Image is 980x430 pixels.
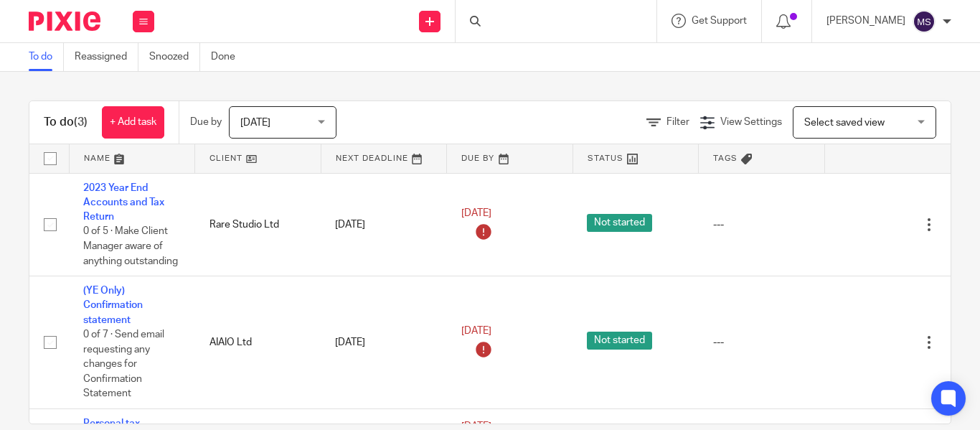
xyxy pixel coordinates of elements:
[666,117,689,127] span: Filter
[461,326,491,336] span: [DATE]
[720,117,782,127] span: View Settings
[29,43,64,71] a: To do
[461,208,491,218] span: [DATE]
[83,329,164,398] span: 0 of 7 · Send email requesting any changes for Confirmation Statement
[804,118,885,128] span: Select saved view
[83,286,143,325] a: (YE Only) Confirmation statement
[692,16,747,26] span: Get Support
[587,332,652,350] span: Not started
[149,43,200,71] a: Snoozed
[713,335,811,350] div: ---
[83,227,178,266] span: 0 of 5 · Make Client Manager aware of anything outstanding
[713,218,811,232] div: ---
[321,173,447,276] td: [DATE]
[826,14,905,28] p: [PERSON_NAME]
[190,115,222,129] p: Due by
[83,183,164,223] a: 2023 Year End Accounts and Tax Return
[74,116,88,128] span: (3)
[240,118,270,128] span: [DATE]
[713,154,738,162] span: Tags
[587,214,652,232] span: Not started
[102,106,164,139] a: + Add task
[75,43,138,71] a: Reassigned
[29,11,100,31] img: Pixie
[44,115,88,130] h1: To do
[913,10,936,33] img: svg%3E
[83,419,140,429] a: Personal tax
[195,276,321,409] td: AIAIO Ltd
[321,276,447,409] td: [DATE]
[211,43,246,71] a: Done
[195,173,321,276] td: Rare Studio Ltd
